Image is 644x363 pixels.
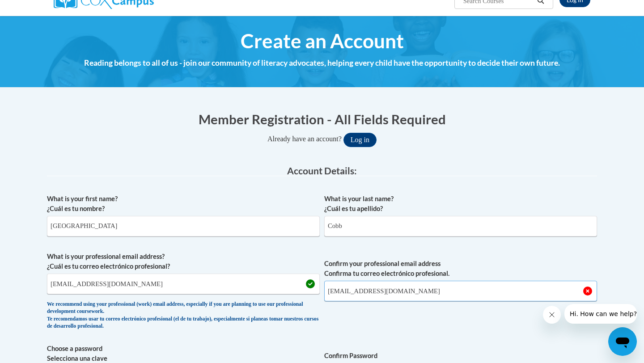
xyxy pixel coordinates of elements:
[47,57,597,69] h4: Reading belongs to all of us - join our community of literacy advocates, helping every child have...
[47,274,320,294] input: Metadata input
[543,306,561,324] iframe: Close message
[47,110,597,128] h1: Member Registration - All Fields Required
[343,133,377,147] button: Log in
[608,327,637,356] iframe: Button to launch messaging window
[324,259,597,279] label: Confirm your professional email address Confirma tu correo electrónico profesional.
[324,194,597,214] label: What is your last name? ¿Cuál es tu apellido?
[47,194,320,214] label: What is your first name? ¿Cuál es tu nombre?
[287,165,357,176] span: Account Details:
[47,301,320,330] div: We recommend using your professional (work) email address, especially if you are planning to use ...
[267,135,342,143] span: Already have an account?
[241,29,404,53] span: Create an Account
[564,304,637,324] iframe: Message from company
[47,252,320,271] label: What is your professional email address? ¿Cuál es tu correo electrónico profesional?
[47,216,320,236] input: Metadata input
[324,281,597,301] input: Required
[324,216,597,236] input: Metadata input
